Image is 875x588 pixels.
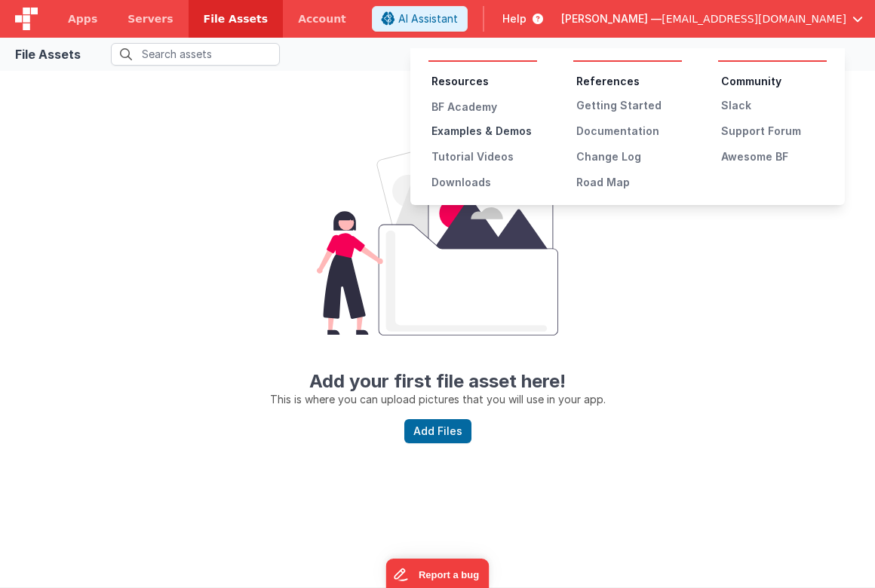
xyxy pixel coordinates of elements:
div: Tutorial Videos [431,149,537,164]
div: Examples & Demos [431,124,537,139]
div: Change Log [576,149,682,164]
li: Resources [431,74,537,89]
div: Documentation [576,124,682,139]
li: References [576,74,682,89]
div: Getting Started [576,98,682,113]
div: Support Forum [721,124,827,139]
div: Downloads [431,175,537,190]
li: Community [721,74,827,89]
div: Slack [721,98,827,113]
div: Road Map [576,175,682,190]
div: Awesome BF [721,149,827,164]
div: BF Academy [431,100,537,115]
